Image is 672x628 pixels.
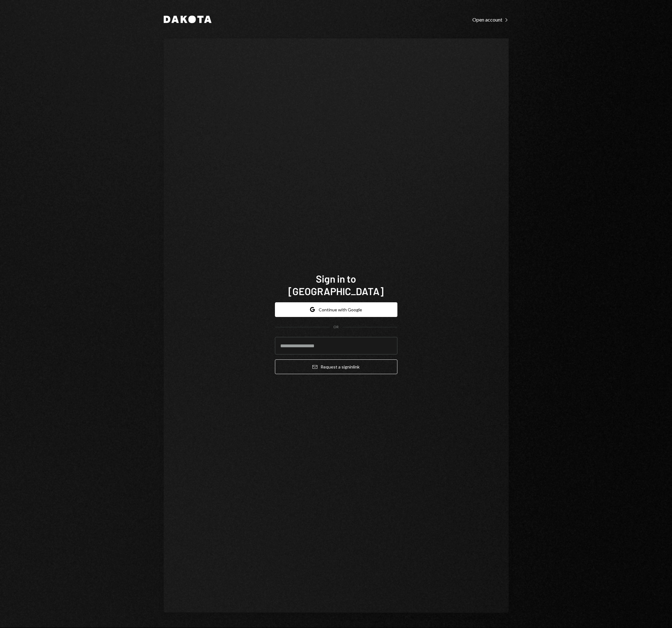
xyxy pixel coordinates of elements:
button: Request a signinlink [275,359,397,374]
h1: Sign in to [GEOGRAPHIC_DATA] [275,272,397,297]
a: Open account [472,16,509,23]
div: Open account [472,17,509,23]
button: Continue with Google [275,302,397,317]
div: OR [333,324,339,330]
